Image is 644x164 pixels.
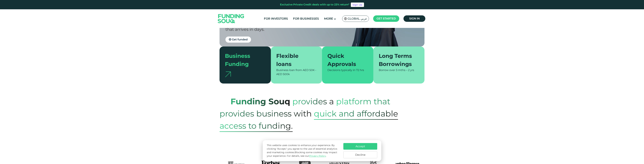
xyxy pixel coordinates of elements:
div: Exclusive Private Credit deals with up to 23% return* [280,3,349,7]
img: SA Flag [344,17,347,20]
a: Sign Up [351,3,364,7]
span: provides a [292,93,334,110]
span: Blocking some cookies may impact your experience. [267,151,337,157]
a: Get funded [225,37,251,43]
span: 72 hrs [356,68,364,72]
img: arrow [225,72,231,77]
span: Sign in [409,17,420,20]
strong: Funding Souq [231,97,290,106]
span: Borrow over [379,68,395,72]
div: Business Funding [225,52,261,68]
div: Flexible loans [276,52,313,68]
span: More [324,17,333,20]
span: Get funded [232,38,248,41]
span: platform that provides business with [220,93,390,122]
a: Privacy Policy [309,154,326,157]
span: For details, see our . [287,154,326,157]
button: Accept [343,143,377,150]
span: Decisions typically in [327,68,355,72]
span: access to funding. [220,120,293,132]
p: This website uses cookies to enhance your experience. By clicking "Accept," you agree to the use ... [267,144,340,158]
span: Take your company to the next level with our [DEMOGRAPHIC_DATA]-compliant finance that arrives in... [225,15,321,32]
span: quick and affordable [314,108,398,120]
span: Global عربي [348,17,367,21]
button: Decline [343,151,377,158]
a: For Businesses [292,16,320,21]
a: For Investors [263,16,289,21]
span: 3 mths – 2 yrs [396,68,414,72]
div: Long Terms Borrowings [379,52,415,68]
img: Logo [214,10,248,27]
div: Quick Approvals [327,52,364,68]
span: Get started [377,17,396,20]
a: Sign in [403,15,425,22]
span: Business loan from [276,68,302,72]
